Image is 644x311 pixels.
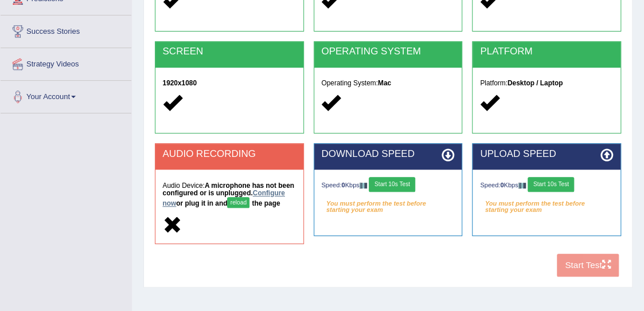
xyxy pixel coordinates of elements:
[321,177,454,194] div: Speed: Kbps
[369,177,415,192] button: Start 10s Test
[1,15,131,44] a: Success Stories
[162,182,295,210] h5: Audio Device:
[162,149,295,160] h2: AUDIO RECORDING
[162,182,294,207] strong: A microphone has not been configured or is unplugged. or plug it in and the page
[321,149,454,160] h2: DOWNLOAD SPEED
[378,79,391,87] strong: Mac
[480,80,613,87] h5: Platform:
[227,197,249,208] button: reload
[321,80,454,87] h5: Operating System:
[162,189,284,207] a: Configure now
[360,183,368,188] img: ajax-loader-fb-connection.gif
[480,149,613,160] h2: UPLOAD SPEED
[341,182,345,188] strong: 0
[528,177,574,192] button: Start 10s Test
[508,79,563,87] strong: Desktop / Laptop
[500,182,504,188] strong: 0
[321,46,454,57] h2: OPERATING SYSTEM
[162,46,295,57] h2: SCREEN
[1,81,131,109] a: Your Account
[1,48,131,77] a: Strategy Videos
[162,79,197,87] strong: 1920x1080
[321,196,454,211] em: You must perform the test before starting your exam
[480,46,613,57] h2: PLATFORM
[518,183,526,188] img: ajax-loader-fb-connection.gif
[480,196,613,211] em: You must perform the test before starting your exam
[480,177,613,194] div: Speed: Kbps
